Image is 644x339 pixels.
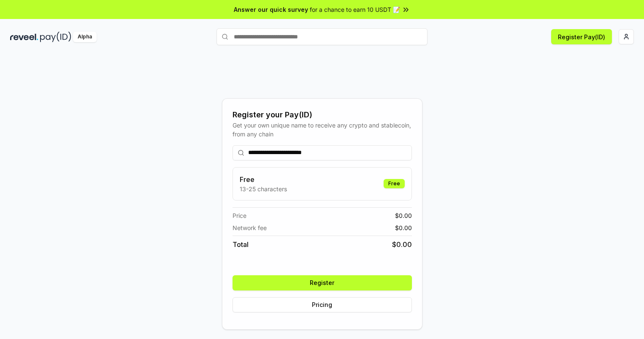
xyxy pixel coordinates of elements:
[233,211,246,220] span: Price
[233,223,267,232] span: Network fee
[40,32,71,42] img: pay_id
[233,109,412,121] div: Register your Pay(ID)
[384,179,405,188] div: Free
[551,29,612,44] button: Register Pay(ID)
[10,32,38,42] img: reveel_dark
[233,297,412,312] button: Pricing
[395,211,412,220] span: $ 0.00
[233,121,412,138] div: Get your own unique name to receive any crypto and stablecoin, from any chain
[240,174,287,184] h3: Free
[395,223,412,232] span: $ 0.00
[73,32,97,42] div: Alpha
[233,239,249,250] span: Total
[234,5,308,14] span: Answer our quick survey
[392,239,412,250] span: $ 0.00
[240,184,287,193] p: 13-25 characters
[310,5,400,14] span: for a chance to earn 10 USDT 📝
[233,275,412,290] button: Register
